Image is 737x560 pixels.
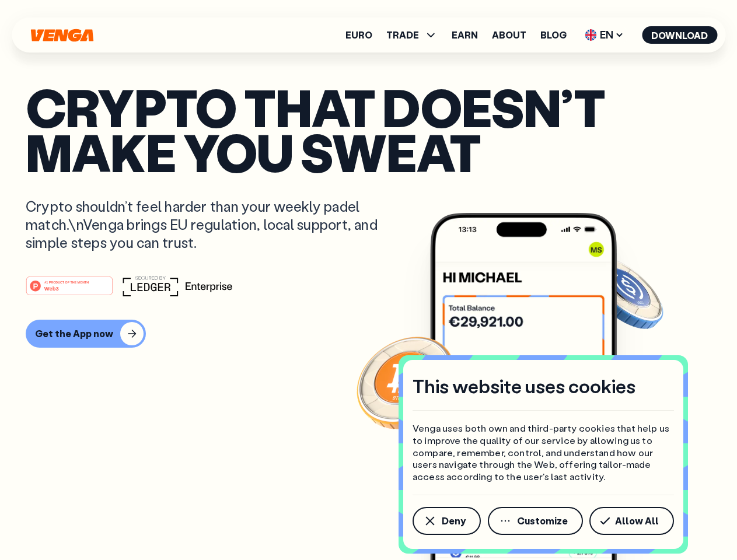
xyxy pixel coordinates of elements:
span: Deny [442,516,466,526]
img: USDC coin [582,251,666,335]
span: TRADE [386,30,419,40]
button: Allow All [589,507,674,535]
button: Deny [413,507,481,535]
svg: Home [29,29,95,42]
button: Get the App now [26,320,146,348]
a: Euro [345,30,372,40]
a: Earn [452,30,478,40]
a: Get the App now [26,320,711,348]
button: Download [642,26,717,44]
p: Crypto that doesn’t make you sweat [26,85,711,174]
h4: This website uses cookies [413,374,635,398]
span: Allow All [615,516,659,526]
img: flag-uk [585,29,596,41]
div: Get the App now [35,328,113,339]
tspan: #1 PRODUCT OF THE MONTH [44,280,89,283]
a: #1 PRODUCT OF THE MONTHWeb3 [26,283,113,298]
span: TRADE [386,28,438,42]
tspan: Web3 [44,285,59,291]
span: EN [581,26,628,44]
img: Bitcoin [354,330,459,435]
p: Crypto shouldn’t feel harder than your weekly padel match.\nVenga brings EU regulation, local sup... [26,197,394,252]
a: About [492,30,526,40]
a: Blog [540,30,567,40]
p: Venga uses both own and third-party cookies that help us to improve the quality of our service by... [413,422,674,483]
button: Customize [488,507,583,535]
span: Customize [517,516,568,526]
